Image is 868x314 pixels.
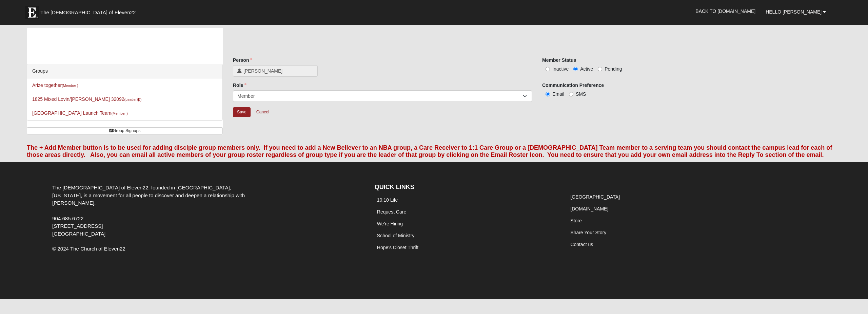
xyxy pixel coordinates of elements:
[233,107,251,117] input: Alt+s
[375,184,558,191] h4: QUICK LINKS
[377,197,398,203] a: 10:10 Life
[569,92,573,96] input: SMS
[52,246,125,252] span: © 2024 The Church of Eleven22
[52,231,105,237] span: [GEOGRAPHIC_DATA]
[570,206,608,211] a: [DOMAIN_NAME]
[22,2,157,19] a: The [DEMOGRAPHIC_DATA] of Eleven22
[111,111,127,115] small: (Member )
[542,82,604,89] label: Communication Preference
[570,218,581,223] a: Store
[243,68,313,74] span: [PERSON_NAME]
[690,3,761,20] a: Back to [DOMAIN_NAME]
[377,221,403,226] a: We're Hiring
[573,67,578,71] input: Active
[761,3,831,20] a: Hello [PERSON_NAME]
[598,67,602,71] input: Pending
[377,245,418,250] a: Hope's Closet Thrift
[27,64,222,78] div: Groups
[570,242,593,247] a: Contact us
[580,66,593,72] span: Active
[233,82,246,89] label: Role
[124,97,142,101] small: (Leader )
[32,96,141,102] a: 1825 Mixed Lovin/[PERSON_NAME] 32092(Leader)
[377,209,406,215] a: Request Care
[570,230,606,235] a: Share Your Story
[605,66,622,72] span: Pending
[32,110,128,116] a: [GEOGRAPHIC_DATA] Launch Team(Member )
[252,107,274,117] a: Cancel
[62,84,78,88] small: (Member )
[542,57,576,63] label: Member Status
[570,194,620,200] a: [GEOGRAPHIC_DATA]
[27,144,832,159] font: The + Add Member button is to be used for adding disciple group members only. If you need to add ...
[377,233,414,238] a: School of Ministry
[47,184,262,238] div: The [DEMOGRAPHIC_DATA] of Eleven22, founded in [GEOGRAPHIC_DATA], [US_STATE], is a movement for a...
[766,9,822,15] span: Hello [PERSON_NAME]
[576,91,586,97] span: SMS
[546,92,550,96] input: Email
[27,127,223,134] a: Group Signups
[25,6,39,19] img: Eleven22 logo
[552,91,564,97] span: Email
[552,66,569,72] span: Inactive
[233,57,252,63] label: Person
[32,82,78,88] a: Arize together(Member )
[546,67,550,71] input: Inactive
[40,9,136,16] span: The [DEMOGRAPHIC_DATA] of Eleven22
